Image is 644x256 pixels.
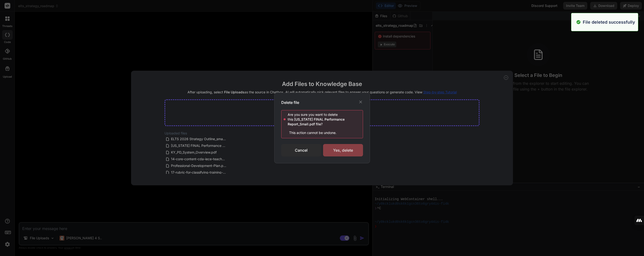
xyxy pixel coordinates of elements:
p: This action cannot be undone. [283,130,363,135]
h3: Delete file [281,100,299,105]
div: Yes, delete [323,144,363,156]
p: File deleted successfully [583,19,635,25]
div: Are you sure you want to delete this ? [288,112,363,127]
img: alert [576,19,581,25]
span: [US_STATE] FINAL Performance Report_Small.pdf file [288,117,345,126]
div: Cancel [281,144,321,156]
